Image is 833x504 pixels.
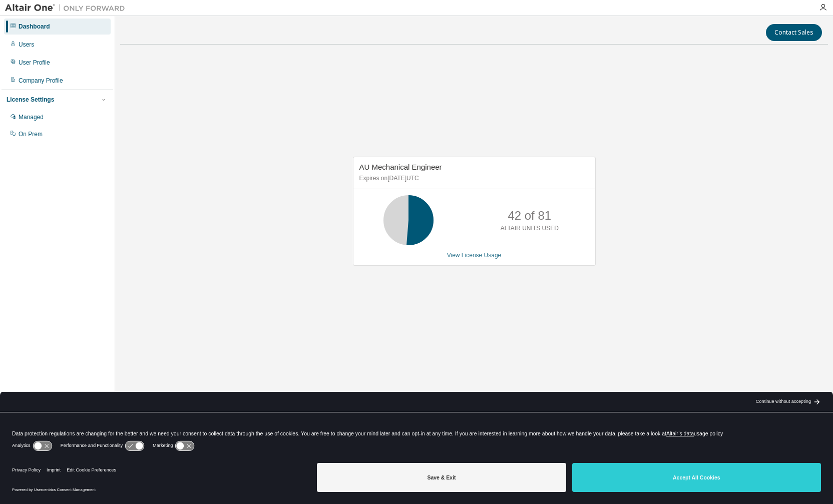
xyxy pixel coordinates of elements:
[359,163,442,171] span: AU Mechanical Engineer
[5,3,130,13] img: Altair One
[359,174,587,183] p: Expires on [DATE] UTC
[447,252,502,259] a: View License Usage
[19,113,44,121] div: Managed
[766,24,822,41] button: Contact Sales
[19,41,34,49] div: Users
[19,77,63,85] div: Company Profile
[501,224,559,233] p: ALTAIR UNITS USED
[508,207,551,224] p: 42 of 81
[19,59,50,67] div: User Profile
[7,96,54,104] div: License Settings
[19,130,43,138] div: On Prem
[19,23,50,31] div: Dashboard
